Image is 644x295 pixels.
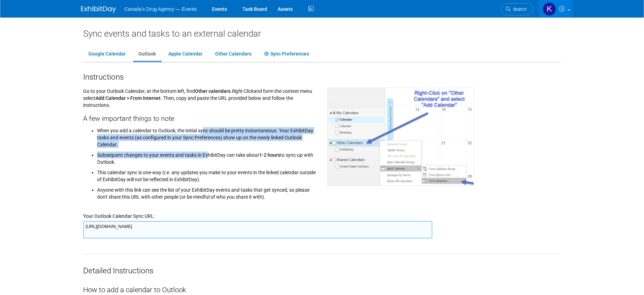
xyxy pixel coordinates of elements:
[83,109,317,124] div: A few important things to note
[195,88,230,94] span: Other calendars
[83,276,561,295] div: How to add a calendar to Outlook
[83,69,561,82] div: Instructions
[511,7,527,12] span: Search
[232,88,254,94] i: Right Click
[97,165,317,183] li: This calendar sync is one-way (i.e. any updates you make to your events in the linked calendar ou...
[543,2,556,16] img: Kristen Trevisan
[133,47,161,61] a: Outlook
[97,183,317,200] li: Anyone with this link can see the list of your ExhibitDay events and tasks that get synced, so pl...
[78,82,322,204] div: Go to your Outlook Calendar; at the bottom left, find . and form the context menu select . Then, ...
[97,148,317,165] li: Subsequent changes to your events and tasks in ExhibitDay can take about to sync-up with Outlook.
[83,221,432,238] textarea: [URL][DOMAIN_NAME]
[163,47,208,61] a: Apple Calendar
[96,95,161,101] span: Add Calendar > From Internet
[83,28,561,39] div: Sync events and tasks to an external calendar
[124,6,197,12] span: Canada's Drug Agency — Events
[327,88,474,186] img: Outlook Calendar screen shot for adding external calendar
[501,3,533,15] a: Search
[210,47,257,61] a: Other Calendars
[259,152,280,158] span: 1-2 hours
[83,204,561,220] div: Your Outlook Calendar Sync URL:
[259,47,314,61] a: Sync Preferences
[83,255,561,276] div: Detailed Instructions
[97,125,317,148] li: When you add a calendar to Outlook, the initial sync should be pretty instantaneous. Your Exhibit...
[83,47,131,61] a: Google Calendar
[81,6,116,13] img: ExhibitDay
